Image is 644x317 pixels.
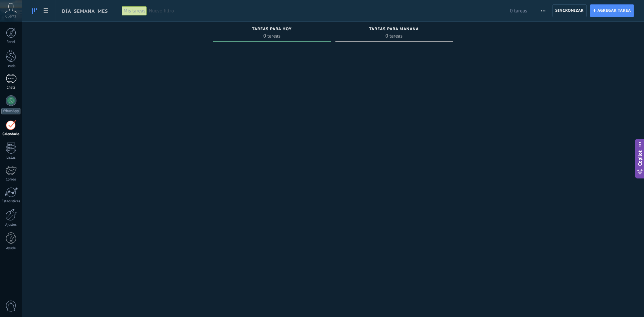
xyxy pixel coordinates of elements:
[1,223,21,227] div: Ajustes
[590,4,634,17] button: Agregar tarea
[29,4,40,17] a: To-do line
[555,9,584,13] span: Sincronizar
[1,40,21,44] div: Panel
[217,27,327,33] div: Tareas para hoy
[149,8,510,14] span: Nuevo filtro
[538,4,548,17] button: Más
[369,27,419,32] span: Tareas para mañana
[339,27,449,33] div: Tareas para mañana
[5,14,16,19] span: Cuenta
[1,199,21,204] div: Estadísticas
[597,5,631,17] span: Agregar tarea
[217,33,327,39] span: 0 tareas
[552,4,587,17] button: Sincronizar
[1,156,21,160] div: Listas
[1,86,21,90] div: Chats
[1,177,21,182] div: Correo
[637,150,643,166] span: Copilot
[510,8,527,14] span: 0 tareas
[40,4,52,17] a: To-do list
[252,27,292,32] span: Tareas para hoy
[1,64,21,68] div: Leads
[339,33,449,39] span: 0 tareas
[1,132,21,137] div: Calendario
[1,246,21,251] div: Ayuda
[1,108,20,114] div: WhatsApp
[122,6,147,16] div: Mis tareas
